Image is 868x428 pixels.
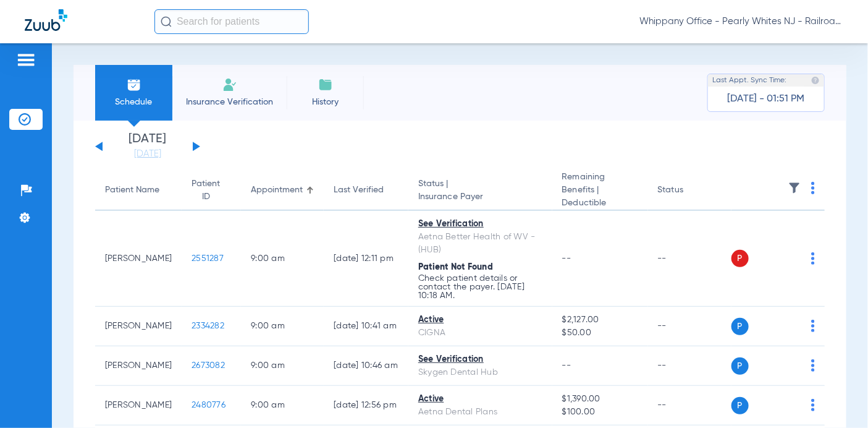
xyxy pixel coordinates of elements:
img: group-dot-blue.svg [811,182,815,194]
iframe: Chat Widget [806,369,868,428]
p: Check patient details or contact the payer. [DATE] 10:18 AM. [418,274,542,300]
img: last sync help info [811,76,820,85]
input: Search for patients [154,9,309,34]
img: Schedule [127,77,141,92]
div: See Verification [418,353,542,366]
td: 9:00 AM [241,211,324,307]
span: 2480776 [192,401,225,409]
span: P [731,318,749,335]
span: 2673082 [192,361,225,370]
div: Active [418,393,542,406]
td: -- [648,386,731,426]
span: Last Appt. Sync Time: [712,74,786,87]
div: Patient ID [192,178,231,203]
span: Schedule [104,96,163,108]
div: Last Verified [334,184,384,197]
div: Aetna Dental Plans [418,406,542,419]
div: Active [418,314,542,327]
td: [PERSON_NAME] [95,386,182,426]
div: Skygen Dental Hub [418,366,542,379]
span: 2334282 [192,322,224,330]
span: Patient Not Found [418,263,493,272]
img: group-dot-blue.svg [811,359,815,372]
td: [DATE] 10:41 AM [324,307,408,346]
div: Last Verified [334,184,398,197]
img: Search Icon [161,16,172,27]
div: Patient Name [105,184,159,197]
span: Deductible [562,197,638,210]
td: [PERSON_NAME] [95,211,182,307]
span: -- [562,361,571,370]
div: Patient ID [192,178,220,203]
div: Appointment [251,184,303,197]
div: Aetna Better Health of WV - (HUB) [418,231,542,257]
th: Remaining Benefits | [552,171,648,211]
span: History [296,96,355,108]
span: P [731,357,749,375]
td: 9:00 AM [241,386,324,426]
span: P [731,397,749,414]
td: -- [648,211,731,307]
img: group-dot-blue.svg [811,320,815,332]
img: Zuub Logo [25,9,67,31]
img: Manual Insurance Verification [222,77,237,92]
td: [DATE] 10:46 AM [324,346,408,386]
div: See Verification [418,218,542,231]
td: [DATE] 12:11 PM [324,211,408,307]
span: Whippany Office - Pearly Whites NJ - Railroad Plaza Dental Associates Spec LLC - [GEOGRAPHIC_DATA... [639,15,843,28]
li: [DATE] [111,133,185,160]
img: hamburger-icon [16,53,36,67]
div: CIGNA [418,327,542,340]
img: filter.svg [788,182,801,194]
td: [DATE] 12:56 PM [324,386,408,426]
span: $1,390.00 [562,393,638,406]
span: Insurance Verification [182,96,277,108]
span: P [731,250,749,267]
div: Appointment [251,184,314,197]
span: $50.00 [562,327,638,340]
th: Status | [408,171,552,211]
span: $100.00 [562,406,638,419]
td: [PERSON_NAME] [95,346,182,386]
td: 9:00 AM [241,307,324,346]
img: History [318,77,333,92]
td: [PERSON_NAME] [95,307,182,346]
span: -- [562,254,571,263]
span: [DATE] - 01:51 PM [728,93,805,105]
img: group-dot-blue.svg [811,252,815,265]
td: 9:00 AM [241,346,324,386]
span: Insurance Payer [418,190,542,203]
div: Patient Name [105,184,172,197]
th: Status [648,171,731,211]
td: -- [648,346,731,386]
span: 2551287 [192,254,224,263]
td: -- [648,307,731,346]
span: $2,127.00 [562,314,638,327]
a: [DATE] [111,148,185,160]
